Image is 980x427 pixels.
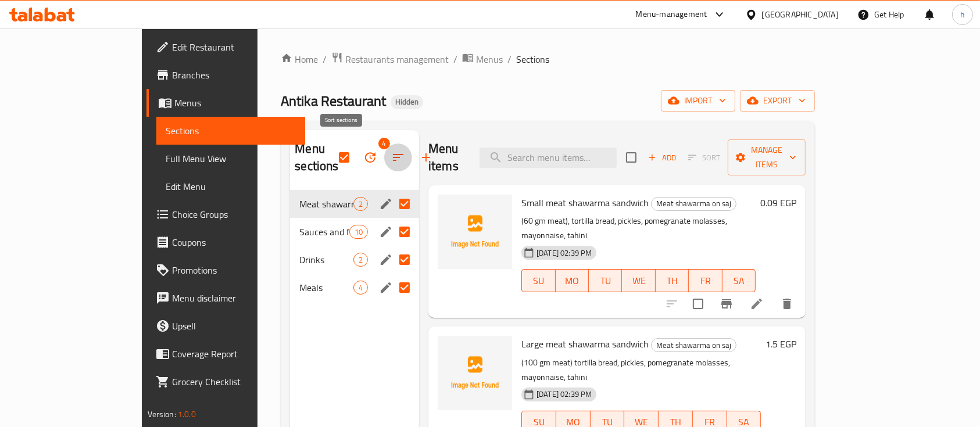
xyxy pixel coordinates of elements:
h2: Menu items [428,140,466,175]
span: FR [693,272,717,289]
span: 4 [378,138,390,149]
div: items [353,281,368,295]
button: TU [589,269,622,292]
p: (60 gm meat), tortilla bread, pickles, pomegranate molasses, mayonnaise, tahini [521,214,756,243]
span: Bulk update [356,143,384,171]
span: Small meat shawarma sandwich [521,194,649,211]
span: Large meat shawarma sandwich [521,335,649,353]
a: Menu disclaimer [146,284,306,312]
button: delete [773,290,801,318]
span: [DATE] 02:39 PM [532,247,596,259]
span: export [749,94,806,108]
p: (100 gm meat) tortilla bread, pickles, pomegranate molasses, mayonnaise, tahini [521,356,761,385]
span: SA [727,272,751,289]
button: Branch-specific-item [713,290,741,318]
button: edit [377,223,395,241]
a: Edit Restaurant [146,33,306,61]
span: MO [560,272,584,289]
span: Coupons [172,235,296,249]
span: Meat shawarma on saj [652,339,736,352]
span: Meat shawarma on saj [299,197,353,211]
button: export [740,90,815,112]
span: Select to update [686,292,710,316]
h6: 0.09 EGP [760,195,796,211]
img: Small meat shawarma sandwich [438,195,512,269]
span: 2 [354,199,367,210]
div: [GEOGRAPHIC_DATA] [762,8,839,21]
span: Upsell [172,319,296,333]
span: WE [627,272,650,289]
div: items [353,197,368,211]
a: Menus [462,52,503,67]
a: Edit Menu [156,173,306,200]
span: Menu disclaimer [172,291,296,305]
span: Add [646,151,678,164]
span: Menus [476,52,503,66]
a: Coupons [146,228,306,256]
a: Branches [146,61,306,89]
h2: Menu sections [295,140,338,175]
a: Coverage Report [146,340,306,368]
span: Restaurants management [345,52,449,66]
button: MO [556,269,589,292]
button: Add [643,149,681,167]
span: Edit Restaurant [172,40,296,54]
span: Meat shawarma on saj [652,197,736,210]
div: Menu-management [636,8,707,21]
a: Menus [146,89,306,117]
span: Hidden [391,97,423,107]
span: Antika Restaurant [281,88,386,114]
span: Meals [299,281,353,295]
div: Meat shawarma on saj [651,338,736,352]
button: edit [377,195,395,213]
input: search [480,148,617,168]
button: Manage items [728,139,806,175]
div: items [353,253,368,267]
div: items [349,225,368,239]
a: Sections [156,117,306,145]
a: Full Menu View [156,145,306,173]
span: Select section first [681,149,728,167]
span: Add item [643,149,681,167]
button: SU [521,269,555,292]
h6: 1.5 EGP [766,336,796,352]
span: Sections [166,124,296,138]
span: 2 [354,254,367,265]
a: Choice Groups [146,200,306,228]
img: Large meat shawarma sandwich [438,336,512,410]
span: Grocery Checklist [172,375,296,389]
span: TH [660,272,684,289]
div: Sauces and flavors [299,225,349,239]
span: Choice Groups [172,207,296,221]
nav: Menu sections [290,185,419,306]
button: edit [377,251,395,268]
span: Coverage Report [172,347,296,361]
span: Select all sections [332,145,356,170]
nav: breadcrumb [281,52,815,67]
li: / [507,52,512,66]
div: Sauces and flavors10edit [290,218,419,246]
span: SU [527,272,550,289]
a: Promotions [146,256,306,284]
span: Edit Menu [166,180,296,193]
div: Drinks2edit [290,246,419,274]
span: Manage items [737,143,796,172]
div: Meat shawarma on saj [651,197,736,211]
span: h [960,8,965,21]
button: WE [622,269,655,292]
span: Full Menu View [166,152,296,166]
span: [DATE] 02:39 PM [532,389,596,400]
span: TU [593,272,617,289]
span: Sections [516,52,549,66]
button: FR [689,269,722,292]
span: 1.0.0 [178,407,196,422]
span: import [670,94,726,108]
button: import [661,90,735,112]
span: Menus [174,96,296,110]
a: Upsell [146,312,306,340]
a: Edit menu item [750,297,764,311]
button: SA [723,269,756,292]
span: Version: [148,407,176,422]
a: Restaurants management [331,52,449,67]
